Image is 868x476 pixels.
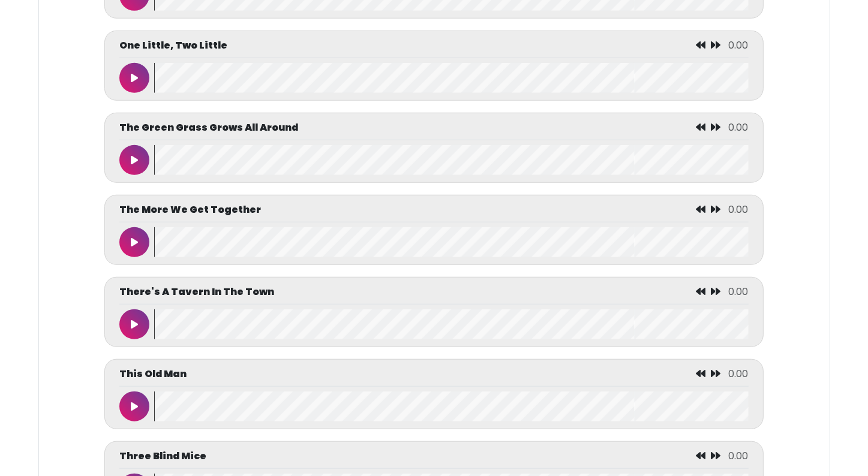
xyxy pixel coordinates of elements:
[119,285,274,299] p: There's A Tavern In The Town
[729,449,749,463] span: 0.00
[729,203,749,216] span: 0.00
[119,120,298,135] p: The Green Grass Grows All Around
[119,367,187,381] p: This Old Man
[729,285,749,299] span: 0.00
[119,38,227,53] p: One Little, Two Little
[119,203,261,217] p: The More We Get Together
[729,367,749,381] span: 0.00
[119,449,206,463] p: Three Blind Mice
[729,120,749,134] span: 0.00
[729,38,749,52] span: 0.00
